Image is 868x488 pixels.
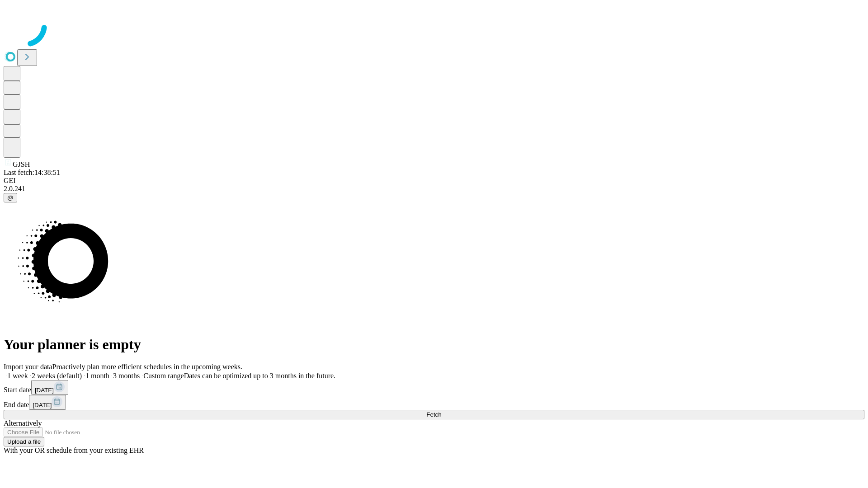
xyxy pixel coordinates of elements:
[85,372,109,380] span: 1 month
[4,380,864,395] div: Start date
[4,336,864,353] h1: Your planner is empty
[4,169,60,176] span: Last fetch: 14:38:51
[7,372,28,380] span: 1 week
[4,446,144,454] span: With your OR schedule from your existing EHR
[33,402,52,408] span: [DATE]
[4,363,52,371] span: Import your data
[7,194,14,201] span: @
[4,395,864,410] div: End date
[4,193,17,202] button: @
[426,411,441,418] span: Fetch
[4,185,864,193] div: 2.0.241
[13,160,30,168] span: GJSH
[32,372,82,380] span: 2 weeks (default)
[31,380,68,395] button: [DATE]
[184,372,335,380] span: Dates can be optimized up to 3 months in the future.
[29,395,66,410] button: [DATE]
[4,419,42,427] span: Alternatively
[4,437,44,446] button: Upload a file
[4,177,864,185] div: GEI
[113,372,140,380] span: 3 months
[35,387,54,394] span: [DATE]
[4,410,864,419] button: Fetch
[52,363,242,371] span: Proactively plan more efficient schedules in the upcoming weeks.
[143,372,184,380] span: Custom range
